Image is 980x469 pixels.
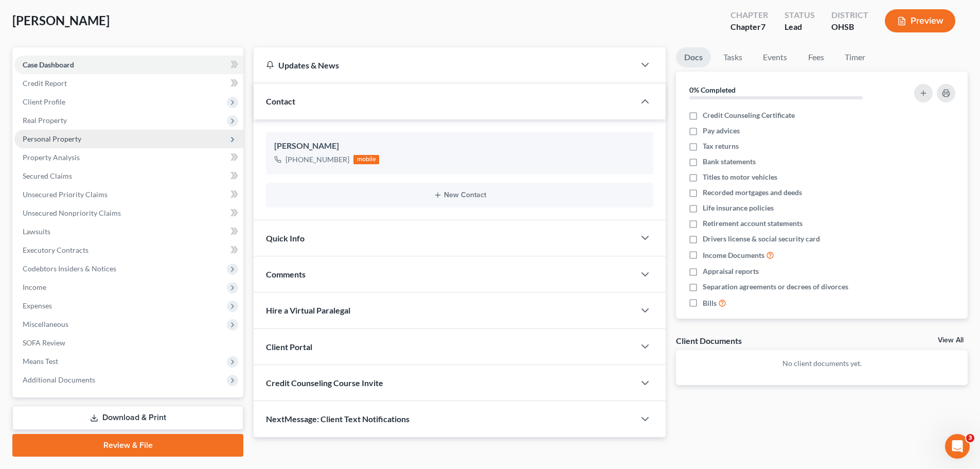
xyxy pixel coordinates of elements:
[703,141,739,151] span: Tax returns
[353,155,379,164] div: mobile
[14,167,243,185] a: Secured Claims
[938,337,964,344] a: View All
[23,116,67,125] span: Real Property
[266,378,383,388] span: Credit Counseling Course Invite
[266,414,409,424] span: NextMessage: Client Text Notifications
[23,320,68,328] span: Miscellaneous
[676,47,711,67] a: Docs
[23,190,108,199] span: Unsecured Priority Claims
[836,47,874,67] a: Timer
[12,434,243,457] a: Review & File
[23,264,116,273] span: Codebtors Insiders & Notices
[14,241,243,259] a: Executory Contracts
[23,357,58,366] span: Means Test
[831,9,868,21] div: District
[23,60,74,69] span: Case Dashboard
[755,47,795,67] a: Events
[266,60,622,71] div: Updates & News
[703,250,764,260] span: Income Documents
[23,153,80,162] span: Property Analysis
[831,21,868,33] div: OHSB
[23,79,67,88] span: Credit Report
[703,218,803,229] span: Retirement account statements
[14,334,243,352] a: SOFA Review
[266,96,295,106] span: Contact
[703,266,759,276] span: Appraisal reports
[799,47,832,67] a: Fees
[703,234,820,244] span: Drivers license & social security card
[715,47,751,67] a: Tasks
[266,269,306,279] span: Comments
[23,227,50,236] span: Lawsuits
[266,342,312,352] span: Client Portal
[945,434,970,459] iframe: Intercom live chat
[703,282,848,292] span: Separation agreements or decrees of divorces
[23,134,81,143] span: Personal Property
[966,434,974,442] span: 3
[14,74,243,93] a: Credit Report
[676,335,742,346] div: Client Documents
[703,187,802,198] span: Recorded mortgages and deeds
[885,9,955,32] button: Preview
[703,157,756,167] span: Bank statements
[703,203,774,213] span: Life insurance policies
[286,154,349,165] div: [PHONE_NUMBER]
[274,191,645,199] button: New Contact
[266,305,350,315] span: Hire a Virtual Paralegal
[703,126,740,136] span: Pay advices
[703,172,777,182] span: Titles to motor vehicles
[23,375,95,384] span: Additional Documents
[684,358,959,369] p: No client documents yet.
[23,338,65,347] span: SOFA Review
[785,21,815,33] div: Lead
[12,406,243,430] a: Download & Print
[785,9,815,21] div: Status
[14,185,243,204] a: Unsecured Priority Claims
[23,171,72,180] span: Secured Claims
[23,97,65,106] span: Client Profile
[14,56,243,74] a: Case Dashboard
[703,110,795,120] span: Credit Counseling Certificate
[23,209,121,217] span: Unsecured Nonpriority Claims
[23,283,46,291] span: Income
[730,9,768,21] div: Chapter
[14,148,243,167] a: Property Analysis
[23,246,88,254] span: Executory Contracts
[266,233,305,243] span: Quick Info
[12,13,110,28] span: [PERSON_NAME]
[14,222,243,241] a: Lawsuits
[23,301,52,310] span: Expenses
[689,85,736,94] strong: 0% Completed
[703,298,717,308] span: Bills
[730,21,768,33] div: Chapter
[761,22,765,31] span: 7
[14,204,243,222] a: Unsecured Nonpriority Claims
[274,140,645,152] div: [PERSON_NAME]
